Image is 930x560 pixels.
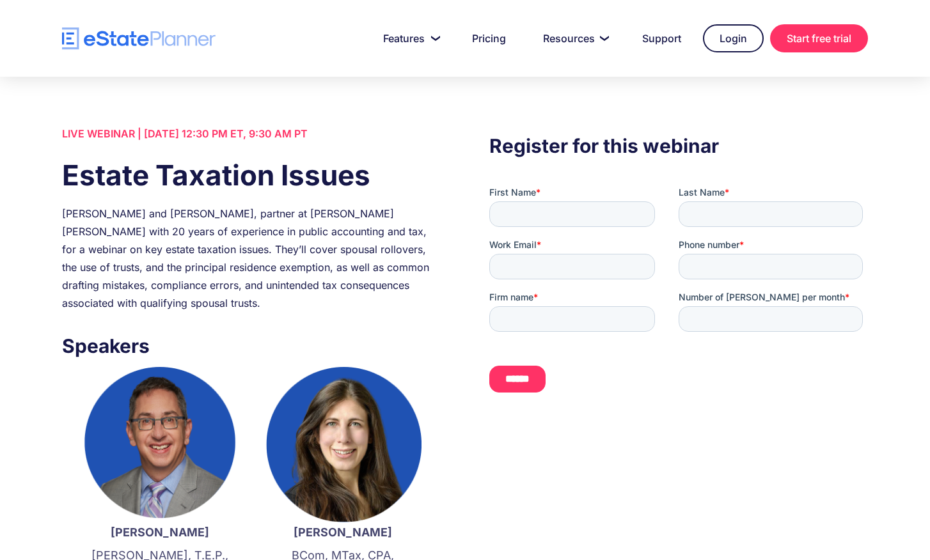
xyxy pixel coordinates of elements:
h3: Speakers [62,331,441,361]
strong: [PERSON_NAME] [294,525,392,539]
a: Start free trial [770,24,868,52]
h3: Register for this webinar [489,131,868,160]
div: LIVE WEBINAR | [DATE] 12:30 PM ET, 9:30 AM PT [62,125,441,143]
a: home [62,27,216,50]
a: Features [368,26,450,51]
a: Resources [528,26,620,51]
iframe: Form 0 [489,186,868,403]
div: [PERSON_NAME] and [PERSON_NAME], partner at [PERSON_NAME] [PERSON_NAME] with 20 years of experien... [62,205,441,312]
a: Pricing [457,26,521,51]
a: Support [627,26,697,51]
h1: Estate Taxation Issues [62,155,441,195]
a: Login [703,24,764,52]
strong: [PERSON_NAME] [111,525,209,539]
